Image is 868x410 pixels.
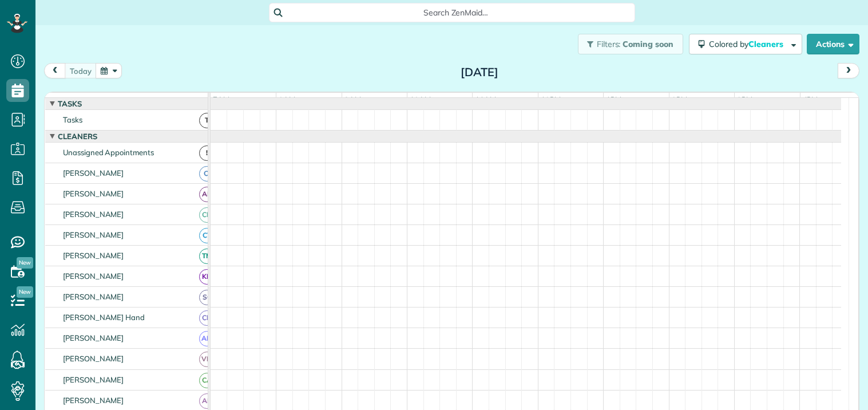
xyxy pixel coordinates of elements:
button: next [838,63,859,78]
span: [PERSON_NAME] [61,396,126,405]
span: KD [199,269,215,285]
span: ! [199,145,215,161]
span: 12pm [538,95,563,104]
span: 2pm [669,95,689,104]
button: Actions [807,34,859,54]
button: today [65,63,97,78]
button: Colored byCleaners [689,34,802,54]
span: Tasks [61,115,85,124]
h2: [DATE] [408,66,551,78]
span: Cleaners [748,39,785,49]
span: CM [199,207,215,223]
span: [PERSON_NAME] [61,210,126,219]
span: CJ [199,166,215,182]
span: Cleaners [56,132,100,141]
span: New [17,257,33,269]
span: New [17,286,33,298]
span: [PERSON_NAME] Hand [61,313,147,322]
span: [PERSON_NAME] [61,375,126,384]
span: 4pm [800,95,821,104]
span: Coming soon [623,39,674,49]
span: [PERSON_NAME] [61,168,126,178]
span: T [199,113,215,128]
span: AH [199,393,215,409]
button: prev [44,63,66,78]
span: 8am [276,95,298,104]
span: 11am [473,95,498,104]
span: AM [199,331,215,346]
span: 1pm [604,95,624,104]
span: [PERSON_NAME] [61,230,126,239]
span: [PERSON_NAME] [61,271,126,281]
span: Unassigned Appointments [61,148,156,157]
span: AR [199,187,215,202]
span: 9am [342,95,363,104]
span: [PERSON_NAME] [61,251,126,260]
span: [PERSON_NAME] [61,189,126,198]
span: Colored by [709,39,787,49]
span: CT [199,228,215,243]
span: [PERSON_NAME] [61,292,126,301]
span: CA [199,373,215,388]
span: VM [199,352,215,367]
span: TM [199,249,215,264]
span: CH [199,310,215,326]
span: SC [199,290,215,305]
span: Tasks [56,99,84,108]
span: [PERSON_NAME] [61,354,126,363]
span: 3pm [735,95,755,104]
span: 7am [211,95,232,104]
span: Filters: [597,39,621,49]
span: [PERSON_NAME] [61,333,126,342]
span: 10am [407,95,433,104]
